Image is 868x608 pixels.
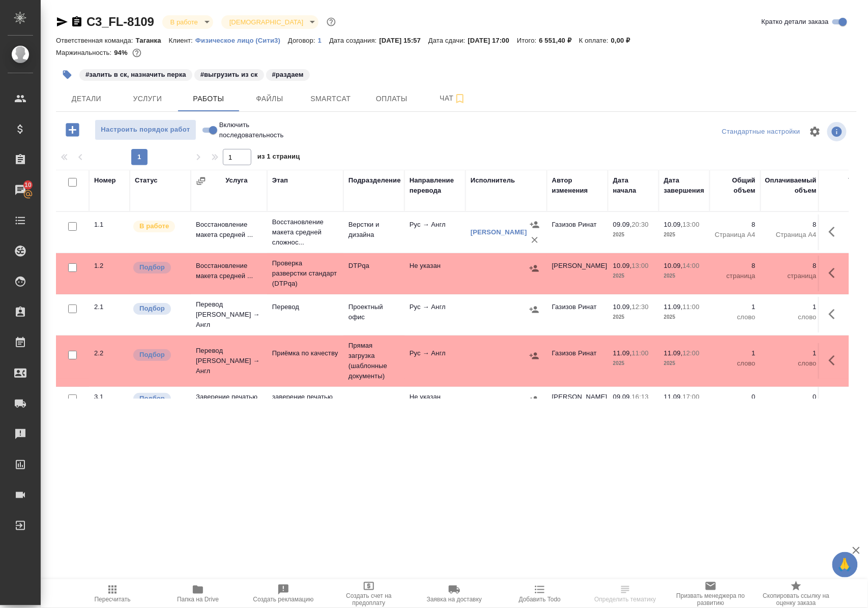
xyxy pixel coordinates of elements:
p: В работе [139,221,169,231]
p: 0 [766,392,817,402]
p: 1 [715,348,756,358]
p: 1 [715,302,756,312]
button: Назначить [527,392,542,407]
p: 10.09, [664,262,683,269]
p: Приёмка по качеству [272,348,338,358]
p: 2025 [613,312,654,322]
p: 12:00 [683,349,700,357]
p: Подбор [139,262,165,272]
td: Перевод [PERSON_NAME] → Англ [191,341,267,381]
p: К оплате: [579,37,611,44]
p: Восстановление макета средней сложнос... [272,217,338,248]
div: Оплачиваемый объем [765,175,817,196]
span: Кратко детали заказа [762,17,829,27]
button: Скопировать ссылку для ЯМессенджера [56,16,68,28]
span: из 1 страниц [257,150,300,165]
div: Можно подбирать исполнителей [132,302,186,316]
div: 2.1 [94,302,125,312]
p: 94% [114,49,130,56]
td: Рус → Англ [404,215,466,250]
p: страница [766,271,817,281]
p: Итого: [517,37,539,44]
p: Таганка [136,37,169,44]
span: Посмотреть информацию [827,122,849,141]
p: Договор: [288,37,318,44]
p: #залить в ск, назначить перка [85,70,186,80]
td: Рус → Англ [404,297,466,332]
div: Исполнитель выполняет работу [132,220,186,233]
td: [PERSON_NAME] [547,256,608,291]
td: Газизов Ринат [547,297,608,332]
p: 2025 [664,271,705,281]
td: Восстановление макета средней ... [191,215,267,250]
p: 6 551,40 ₽ [539,37,580,44]
span: 10 [18,180,38,190]
p: 09.09, [613,221,632,228]
p: 13:00 [683,221,700,228]
p: #выгрузить из ск [200,70,258,80]
div: 1.2 [94,261,125,271]
span: Оплаты [367,93,416,105]
span: Настроить порядок работ [100,124,191,136]
div: Статус [135,175,158,186]
div: В работе [162,15,213,29]
p: 16:13 [632,393,649,401]
p: 11.09, [664,303,683,311]
button: В работе [167,18,201,26]
span: Услуги [123,93,172,105]
p: Дата сдачи: [428,37,468,44]
p: 17:00 [683,393,700,401]
button: Добавить работу [59,119,86,140]
p: 2025 [613,358,654,369]
div: В работе [221,15,319,29]
div: Общий объем [715,175,756,196]
p: 0 [715,392,756,402]
td: Заверение печатью Не указан [191,387,267,422]
a: [PERSON_NAME] [471,228,527,236]
p: слово [766,312,817,322]
p: [DATE] 17:00 [468,37,517,44]
button: Удалить [527,232,542,248]
span: Чат [428,92,477,105]
p: 2025 [664,358,705,369]
div: 3.1 [94,392,125,402]
p: Подбор [139,303,165,314]
span: Настроить таблицу [803,119,827,144]
p: Подбор [139,350,165,360]
p: 10.09, [613,262,632,269]
div: Дата завершения [664,175,705,196]
td: Рус → Англ [404,343,466,379]
td: Прямая загрузка (шаблонные документы) [343,336,404,386]
button: Скопировать ссылку [71,16,83,28]
p: 14:00 [683,262,700,269]
p: 2025 [613,271,654,281]
p: 11:00 [632,349,649,357]
p: Проверка разверстки стандарт (DTPqa) [272,258,338,289]
p: Перевод [272,302,338,312]
div: split button [719,124,803,140]
button: [DEMOGRAPHIC_DATA] [226,18,306,26]
td: Проектный офис [343,297,404,332]
div: Направление перевода [410,175,460,196]
p: Страница А4 [715,230,756,240]
span: Работы [184,93,233,105]
p: Подбор [139,393,165,404]
div: Можно подбирать исполнителей [132,261,186,275]
td: Не указан [404,256,466,291]
p: 10.09, [664,221,683,228]
span: Smartcat [306,93,355,105]
p: 2025 [664,312,705,322]
p: 8 [715,220,756,230]
p: 13:00 [632,262,649,269]
p: слово [766,358,817,369]
td: Перевод [PERSON_NAME] → Англ [191,294,267,335]
button: Здесь прячутся важные кнопки [823,392,847,416]
p: 8 [766,220,817,230]
a: Физическое лицо (Сити3) [195,36,288,44]
button: 🙏 [832,552,858,577]
span: Файлы [245,93,294,105]
p: 11.09, [613,349,632,357]
p: 20:30 [632,221,649,228]
span: раздаем [265,70,311,78]
span: выгрузить из ск [193,70,265,78]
